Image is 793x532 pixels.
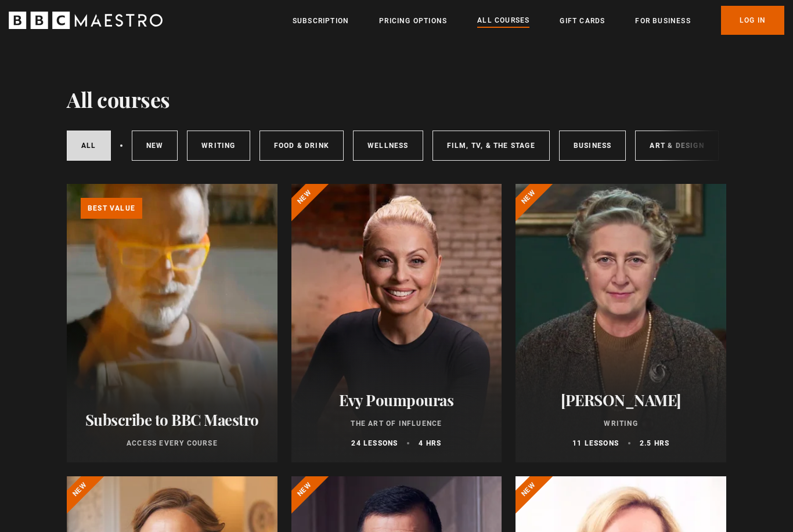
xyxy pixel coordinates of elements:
svg: BBC Maestro [9,12,163,29]
a: [PERSON_NAME] Writing 11 lessons 2.5 hrs New [516,184,726,462]
a: New [132,131,178,161]
p: Writing [529,418,712,429]
nav: Primary [293,6,784,35]
a: Subscription [293,15,349,27]
h2: Evy Poumpouras [305,391,488,409]
a: Business [559,131,626,161]
a: All Courses [477,15,529,27]
a: Pricing Options [379,15,447,27]
a: Film, TV, & The Stage [432,131,550,161]
a: Evy Poumpouras The Art of Influence 24 lessons 4 hrs New [291,184,502,462]
a: Writing [187,131,250,161]
a: Log In [721,6,784,35]
a: Gift Cards [560,15,605,27]
a: Wellness [353,131,423,161]
p: 11 lessons [572,438,619,448]
p: 4 hrs [419,438,441,448]
a: Art & Design [635,131,718,161]
a: For business [635,15,690,27]
h2: [PERSON_NAME] [529,391,712,409]
h1: All courses [67,87,170,111]
a: All [67,131,111,161]
p: The Art of Influence [305,418,488,429]
p: 2.5 hrs [640,438,669,448]
p: Best value [81,198,142,219]
a: Food & Drink [259,131,344,161]
p: 24 lessons [351,438,398,448]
